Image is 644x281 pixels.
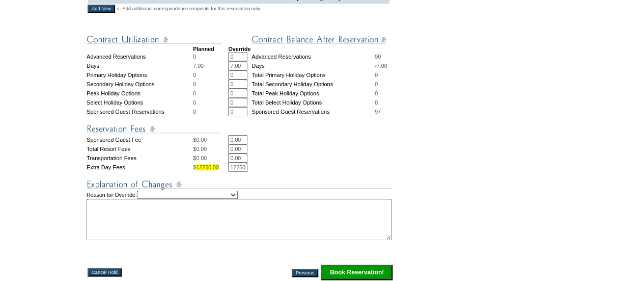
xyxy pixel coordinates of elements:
span: 0 [193,109,196,115]
td: $ [193,144,228,154]
td: Extra Day Fees [87,163,193,172]
img: Contract Utilization [87,33,221,46]
td: Days [251,61,375,70]
td: Transportation Fees [87,154,193,163]
input: Previous [292,269,318,277]
span: 0 [193,99,196,106]
span: 0 [375,81,378,87]
img: Reservation Fees [87,122,221,135]
td: $ [193,163,228,172]
td: Sponsored Guest Fee [87,135,193,144]
span: 7.00 [193,63,204,69]
strong: Override [228,46,250,52]
span: 0.00 [196,155,207,161]
span: 97 [375,109,381,115]
img: Contract Balance After Reservation [251,33,386,46]
td: Primary Holiday Options [87,70,193,80]
span: 0 [375,90,378,96]
input: Cancel Hold [88,268,122,276]
td: Sponsored Guest Reservations [251,107,375,116]
span: 90 [375,54,381,60]
td: Advanced Reservations [251,52,375,61]
td: Peak Holiday Options [87,89,193,98]
span: 12250.00 [196,164,218,170]
span: 0 [193,81,196,87]
td: Total Primary Holiday Options [251,70,375,80]
td: Advanced Reservations [87,52,193,61]
strong: Planned [193,46,214,52]
span: 0.00 [196,137,207,143]
span: 0 [375,72,378,78]
td: Days [87,61,193,70]
td: Total Select Holiday Options [251,98,375,107]
td: Select Holiday Options [87,98,193,107]
span: 0.00 [196,146,207,152]
td: Reason for Override: [87,191,394,240]
input: Add New [88,5,115,13]
span: 0 [193,54,196,60]
span: 0 [375,99,378,106]
span: -7.00 [375,63,387,69]
span: 0 [193,90,196,96]
span: <--Add additional correspondence recipients for this reservation only. [117,6,261,12]
img: Explanation of Changes [87,178,392,191]
td: Secondary Holiday Options [87,80,193,89]
td: Total Peak Holiday Options [251,89,375,98]
td: $ [193,135,228,144]
input: Click this button to finalize your reservation. [321,265,393,280]
td: Total Secondary Holiday Options [251,80,375,89]
td: $ [193,154,228,163]
td: Total Resort Fees [87,144,193,154]
span: 0 [193,72,196,78]
td: Sponsored Guest Reservations [87,107,193,116]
